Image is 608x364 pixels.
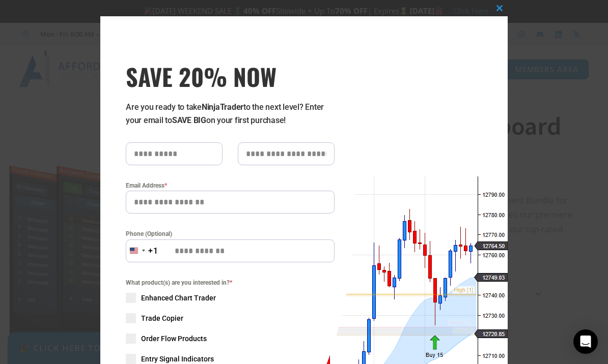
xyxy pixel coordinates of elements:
div: +1 [148,245,158,258]
label: Email Address [126,180,335,191]
span: SAVE 20% NOW [126,62,335,90]
strong: SAVE BIG [172,115,206,125]
label: Enhanced Chart Trader [126,293,335,303]
span: Entry Signal Indicators [141,354,214,364]
label: Order Flow Products [126,333,335,344]
label: Phone (Optional) [126,229,335,239]
span: What product(s) are you interested in? [126,278,335,288]
label: Trade Copier [126,313,335,323]
span: Enhanced Chart Trader [141,293,216,303]
label: Entry Signal Indicators [126,354,335,364]
span: Trade Copier [141,313,183,323]
p: Are you ready to take to the next level? Enter your email to on your first purchase! [126,101,335,127]
strong: NinjaTrader [202,102,243,112]
span: Order Flow Products [141,333,207,344]
div: Open Intercom Messenger [573,329,598,354]
button: Selected country [126,239,158,262]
